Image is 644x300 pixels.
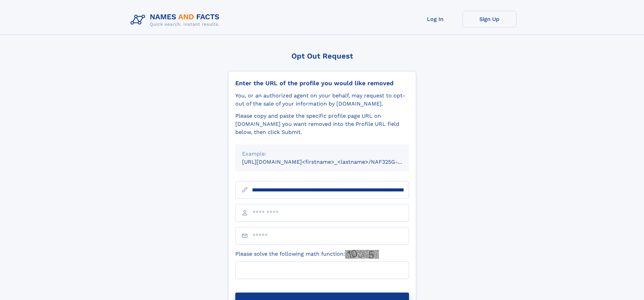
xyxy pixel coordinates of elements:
[228,52,416,60] div: Opt Out Request
[408,11,462,27] a: Log In
[462,11,517,27] a: Sign Up
[242,150,402,158] div: Example:
[128,11,225,29] img: Logo Names and Facts
[242,159,422,165] small: [URL][DOMAIN_NAME]<firstname>_<lastname>/NAF325G-xxxxxxxx
[235,92,409,108] div: You, or an authorized agent on your behalf, may request to opt-out of the sale of your informatio...
[235,79,409,87] div: Enter the URL of the profile you would like removed
[235,250,379,259] label: Please solve the following math function:
[235,112,409,136] div: Please copy and paste the specific profile page URL on [DOMAIN_NAME] you want removed into the Pr...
